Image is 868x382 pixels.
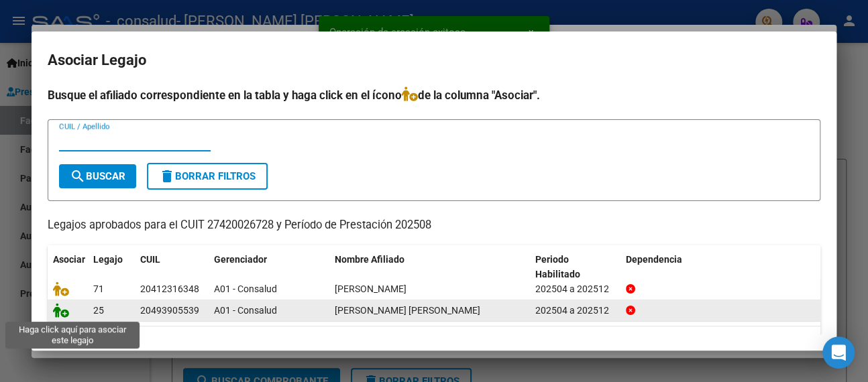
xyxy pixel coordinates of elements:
span: Borrar Filtros [159,170,256,182]
span: A01 - Consalud [214,305,277,316]
datatable-header-cell: Dependencia [620,245,821,290]
span: CUIL [140,254,160,265]
datatable-header-cell: Legajo [88,245,135,290]
span: Buscar [70,170,125,182]
div: 202504 a 202512 [535,281,615,297]
p: Legajos aprobados para el CUIT 27420026728 y Período de Prestación 202508 [48,217,820,234]
div: Open Intercom Messenger [822,336,855,369]
span: GIMENEZ MAXIMILIANO VALENTIN [335,305,480,316]
span: A01 - Consalud [214,283,277,294]
span: 25 [93,305,104,316]
div: 2 registros [48,326,820,360]
datatable-header-cell: Gerenciador [209,245,329,290]
div: 20493905539 [140,303,199,318]
span: 71 [93,283,104,294]
datatable-header-cell: Asociar [48,245,88,290]
span: Gerenciador [214,254,267,265]
h2: Asociar Legajo [48,48,820,73]
datatable-header-cell: Nombre Afiliado [329,245,530,290]
button: Buscar [59,164,136,188]
mat-icon: search [70,168,86,184]
span: Asociar [53,254,85,265]
button: Borrar Filtros [147,163,268,190]
span: Legajo [93,254,123,265]
datatable-header-cell: CUIL [135,245,209,290]
span: ATIENZA MATIAS JULIAN [335,283,406,294]
h4: Busque el afiliado correspondiente en la tabla y haga click en el ícono de la columna "Asociar". [48,86,820,104]
div: 202504 a 202512 [535,303,615,318]
div: 20412316348 [140,281,199,297]
span: Nombre Afiliado [335,254,404,265]
datatable-header-cell: Periodo Habilitado [530,245,620,290]
mat-icon: delete [159,168,175,184]
span: Dependencia [626,254,682,265]
span: Periodo Habilitado [535,254,580,280]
